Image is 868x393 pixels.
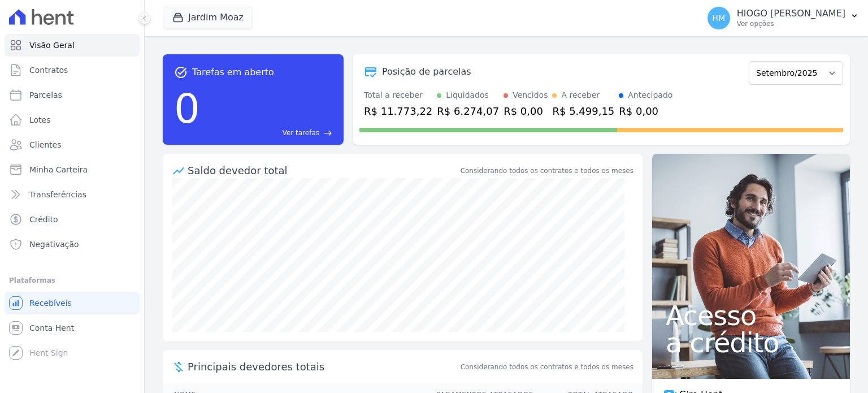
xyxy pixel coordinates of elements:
div: Saldo devedor total [188,163,458,178]
a: Minha Carteira [5,158,140,181]
a: Crédito [5,208,140,231]
div: R$ 5.499,15 [552,103,614,119]
a: Visão Geral [5,34,140,57]
span: Lotes [29,114,51,126]
div: A receber [561,89,600,101]
a: Negativação [5,233,140,256]
div: Total a receber [364,89,432,101]
span: Negativação [29,239,79,250]
p: HIOGO [PERSON_NAME] [737,8,845,19]
div: Posição de parcelas [382,65,471,79]
span: Acesso [666,302,836,329]
span: HM [712,14,725,22]
div: R$ 0,00 [504,103,548,119]
a: Clientes [5,133,140,156]
span: Conta Hent [29,322,74,334]
p: Ver opções [737,19,845,28]
span: Recebíveis [29,297,72,309]
a: Transferências [5,183,140,206]
div: Vencidos [513,89,548,101]
button: Jardim Moaz [163,7,253,28]
a: Parcelas [5,84,140,106]
div: R$ 6.274,07 [437,103,499,119]
div: Considerando todos os contratos e todos os meses [461,166,633,176]
a: Lotes [5,109,140,131]
a: Ver tarefas east [205,128,332,138]
button: HM HIOGO [PERSON_NAME] Ver opções [698,2,868,34]
span: a crédito [666,329,836,356]
span: Principais devedores totais [188,359,458,374]
span: Crédito [29,214,58,225]
span: Parcelas [29,89,62,101]
div: Antecipado [628,89,672,101]
a: Contratos [5,59,140,81]
span: Contratos [29,64,68,76]
span: Clientes [29,139,61,150]
div: Plataformas [9,274,135,287]
span: Transferências [29,189,86,200]
div: R$ 0,00 [619,103,672,119]
span: Considerando todos os contratos e todos os meses [461,362,633,372]
a: Recebíveis [5,292,140,314]
div: Liquidados [446,89,489,101]
div: 0 [174,79,200,138]
span: east [324,129,332,137]
a: Conta Hent [5,317,140,339]
span: Minha Carteira [29,164,88,175]
span: Visão Geral [29,40,75,51]
span: Ver tarefas [283,128,319,138]
span: task_alt [174,66,188,79]
span: Tarefas em aberto [192,66,274,79]
div: R$ 11.773,22 [364,103,432,119]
